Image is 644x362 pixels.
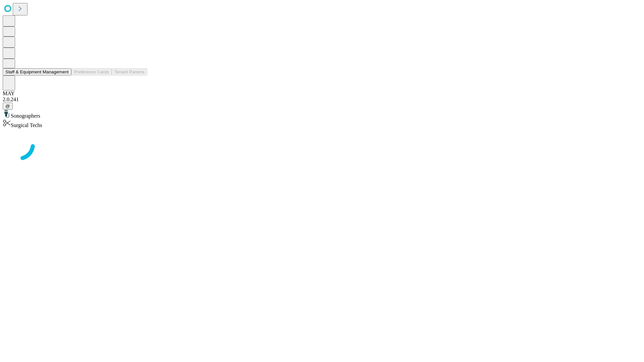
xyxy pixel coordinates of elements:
[3,68,71,75] button: Staff & Equipment Management
[71,68,112,75] button: Preference Cards
[3,110,641,119] div: Sonographers
[3,119,641,128] div: Surgical Techs
[3,97,641,103] div: 2.0.241
[3,90,641,97] div: MAY
[5,104,10,109] span: @
[112,68,147,75] button: Tenant Params
[3,103,13,110] button: @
